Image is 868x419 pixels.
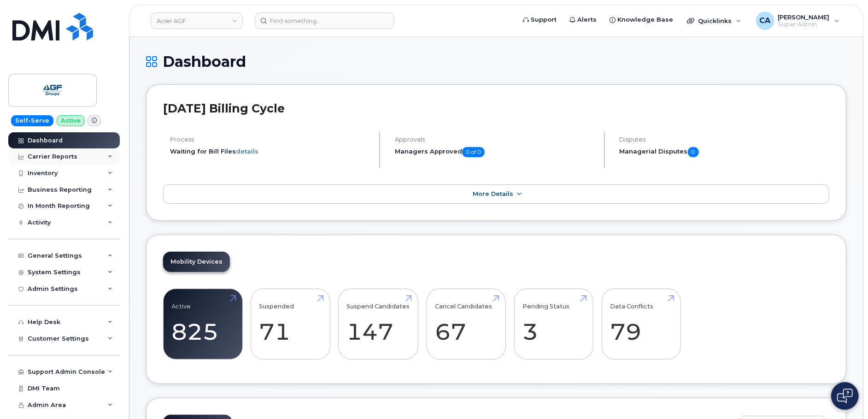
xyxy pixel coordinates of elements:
[170,147,371,156] li: Waiting for Bill Files
[610,294,672,354] a: Data Conflicts 79
[837,389,853,403] img: Open chat
[347,294,410,354] a: Suspend Candidates 147
[236,148,258,155] a: details
[146,53,846,70] h1: Dashboard
[172,294,234,354] a: Active 825
[170,136,371,143] h4: Process
[688,147,699,157] span: 0
[522,294,585,354] a: Pending Status 3
[462,147,485,157] span: 0 of 0
[620,147,829,157] h5: Managerial Disputes
[163,101,829,115] h2: [DATE] Billing Cycle
[395,147,596,157] h5: Managers Approved
[259,294,322,354] a: Suspended 71
[395,136,596,143] h4: Approvals
[620,136,829,143] h4: Disputes
[163,252,230,272] a: Mobility Devices
[473,190,513,197] span: More Details
[435,294,497,354] a: Cancel Candidates 67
